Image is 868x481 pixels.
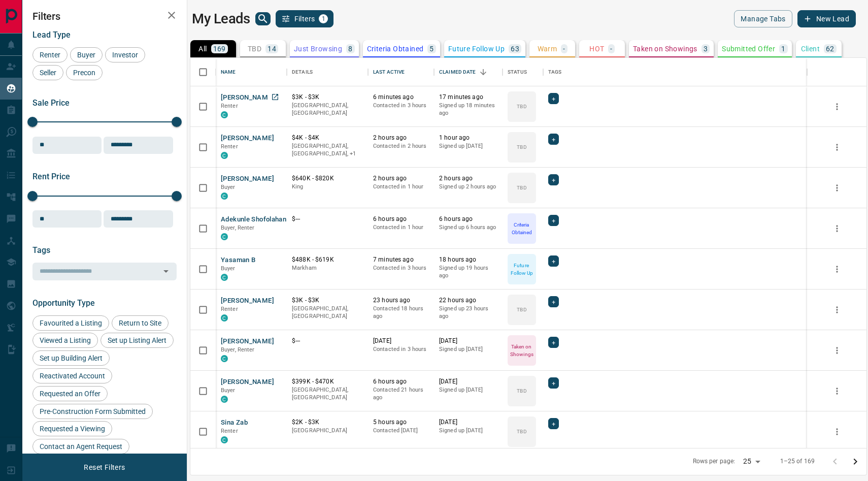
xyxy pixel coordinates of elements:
[439,174,497,183] p: 2 hours ago
[373,223,429,232] p: Contacted in 1 hour
[104,336,170,344] span: Set up Listing Alert
[829,262,845,277] button: more
[221,274,228,281] div: condos.ca
[373,305,429,320] p: Contacted 18 hours ago
[32,350,110,366] div: Set up Building Alert
[552,378,555,388] span: +
[292,183,363,191] p: King
[509,343,535,358] p: Taken on Showings
[829,180,845,196] button: more
[509,262,535,277] p: Future Follow Up
[517,306,526,313] p: TBD
[373,264,429,272] p: Contacted in 3 hours
[373,58,405,86] div: Last Active
[829,99,845,114] button: more
[269,90,282,104] a: Open in New Tab
[373,174,429,183] p: 2 hours ago
[367,45,424,52] p: Criteria Obtained
[610,45,612,52] p: -
[439,255,497,264] p: 18 hours ago
[248,45,261,52] p: TBD
[32,333,98,348] div: Viewed a Listing
[36,407,149,415] span: Pre-Construction Form Submitted
[221,93,274,103] button: [PERSON_NAME]
[32,10,177,22] h2: Filters
[32,172,70,181] span: Rent Price
[439,296,497,305] p: 22 hours ago
[439,223,497,232] p: Signed up 6 hours ago
[292,418,363,427] p: $2K - $3K
[439,183,497,191] p: Signed up 2 hours ago
[36,425,109,433] span: Requested a Viewing
[829,424,845,439] button: more
[221,377,274,387] button: [PERSON_NAME]
[826,45,834,52] p: 62
[32,386,108,401] div: Requested an Offer
[448,45,505,52] p: Future Follow Up
[32,245,50,255] span: Tags
[66,65,103,80] div: Precon
[434,58,503,86] div: Claimed Date
[829,383,845,399] button: more
[552,134,555,144] span: +
[221,346,255,353] span: Buyer, Renter
[292,58,313,86] div: Details
[829,343,845,358] button: more
[221,184,236,190] span: Buyer
[159,264,173,278] button: Open
[221,111,228,118] div: condos.ca
[221,215,286,225] button: Adekunle Shofolahan
[801,45,820,52] p: Client
[693,457,736,466] p: Rows per page:
[517,387,526,395] p: TBD
[109,51,142,59] span: Investor
[439,264,497,280] p: Signed up 19 hours ago
[294,45,342,52] p: Just Browsing
[552,93,555,104] span: +
[32,30,71,40] span: Lead Type
[439,427,497,435] p: Signed up [DATE]
[548,134,559,145] div: +
[221,296,274,306] button: [PERSON_NAME]
[439,337,497,345] p: [DATE]
[373,345,429,354] p: Contacted in 3 hours
[292,174,363,183] p: $640K - $820K
[276,10,334,27] button: Filters1
[439,386,497,394] p: Signed up [DATE]
[216,58,287,86] div: Name
[543,58,807,86] div: Tags
[439,102,497,117] p: Signed up 18 minutes ago
[797,10,856,27] button: New Lead
[829,221,845,236] button: more
[476,65,490,79] button: Sort
[548,174,559,185] div: +
[105,47,145,62] div: Investor
[221,58,236,86] div: Name
[36,372,109,380] span: Reactivated Account
[70,47,103,62] div: Buyer
[287,58,368,86] div: Details
[780,457,815,466] p: 1–25 of 169
[292,386,363,402] p: [GEOGRAPHIC_DATA], [GEOGRAPHIC_DATA]
[320,15,327,22] span: 1
[77,459,131,476] button: Reset Filters
[74,51,99,59] span: Buyer
[268,45,276,52] p: 14
[439,305,497,320] p: Signed up 23 hours ago
[32,98,70,108] span: Sale Price
[292,296,363,305] p: $3K - $3K
[373,134,429,142] p: 2 hours ago
[552,215,555,226] span: +
[115,319,165,327] span: Return to Site
[221,387,236,394] span: Buyer
[373,427,429,435] p: Contacted [DATE]
[439,134,497,142] p: 1 hour ago
[829,302,845,317] button: more
[368,58,434,86] div: Last Active
[373,255,429,264] p: 7 minutes ago
[552,297,555,307] span: +
[548,296,559,307] div: +
[221,193,228,200] div: condos.ca
[373,377,429,386] p: 6 hours ago
[548,58,562,86] div: Tags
